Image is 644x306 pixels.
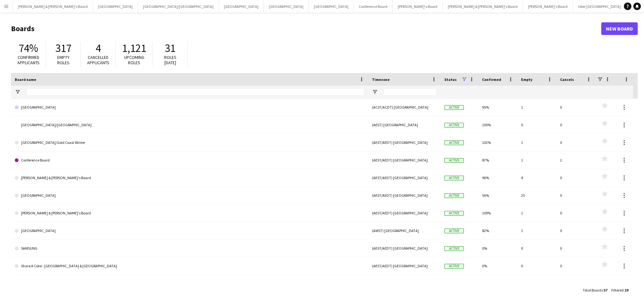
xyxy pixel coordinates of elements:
button: [GEOGRAPHIC_DATA] [219,0,264,13]
button: [GEOGRAPHIC_DATA] [93,0,138,13]
button: Conference Board [354,0,393,13]
button: [PERSON_NAME]'s Board [523,0,573,13]
button: [GEOGRAPHIC_DATA] [264,0,309,13]
button: [PERSON_NAME] & [PERSON_NAME]'s Board [443,0,523,13]
button: [GEOGRAPHIC_DATA] [309,0,354,13]
button: [GEOGRAPHIC_DATA]/[GEOGRAPHIC_DATA] [138,0,219,13]
button: [PERSON_NAME] & [PERSON_NAME]'s Board [13,0,93,13]
button: Uber [GEOGRAPHIC_DATA] [573,0,626,13]
button: [PERSON_NAME]'s Board [393,0,443,13]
